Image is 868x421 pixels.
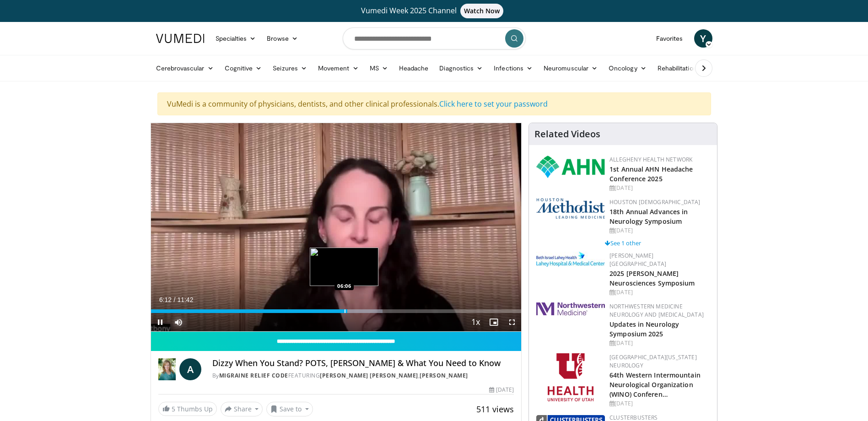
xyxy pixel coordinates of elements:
a: Specialties [210,29,262,48]
img: f6362829-b0a3-407d-a044-59546adfd345.png.150x105_q85_autocrop_double_scale_upscale_version-0.2.png [548,353,593,401]
a: Browse [261,29,303,48]
a: Click here to set your password [439,99,548,109]
a: Headache [394,59,434,77]
button: Fullscreen [503,313,521,331]
img: 628ffacf-ddeb-4409-8647-b4d1102df243.png.150x105_q85_autocrop_double_scale_upscale_version-0.2.png [536,156,605,178]
div: [DATE] [609,288,710,297]
img: 5e4488cc-e109-4a4e-9fd9-73bb9237ee91.png.150x105_q85_autocrop_double_scale_upscale_version-0.2.png [536,198,605,219]
img: 2a462fb6-9365-492a-ac79-3166a6f924d8.png.150x105_q85_autocrop_double_scale_upscale_version-0.2.jpg [536,302,605,315]
a: Updates in Neurology Symposium 2025 [609,320,679,338]
a: Rehabilitation [652,59,702,77]
button: Save to [266,402,313,416]
img: image.jpeg [310,248,378,286]
div: [DATE] [609,399,710,408]
a: [PERSON_NAME] [PERSON_NAME] [320,372,418,379]
a: 18th Annual Advances in Neurology Symposium [609,207,688,226]
span: Vumedi Week 2025 Channel [361,5,507,16]
a: 5 Thumbs Up [158,402,217,416]
button: Share [221,402,263,416]
a: 1st Annual AHN Headache Conference 2025 [609,165,693,183]
a: A [179,358,201,380]
img: e7977282-282c-4444-820d-7cc2733560fd.jpg.150x105_q85_autocrop_double_scale_upscale_version-0.2.jpg [536,252,605,267]
span: / [174,296,176,303]
a: Y [694,29,712,48]
a: Neuromuscular [538,59,603,77]
a: Allegheny Health Network [609,156,692,163]
a: 2025 [PERSON_NAME] Neurosciences Symposium [609,269,695,287]
a: See 1 other [605,239,641,247]
span: 5 [172,405,175,413]
span: 11:42 [177,296,193,303]
div: [DATE] [489,386,514,394]
img: VuMedi Logo [156,34,205,43]
a: MS [364,59,394,77]
a: Oncology [603,59,652,77]
div: By FEATURING , [212,372,514,380]
div: VuMedi is a community of physicians, dentists, and other clinical professionals. [157,92,711,115]
div: [DATE] [609,227,710,235]
a: Movement [313,59,364,77]
button: Mute [169,313,188,331]
a: [GEOGRAPHIC_DATA][US_STATE] Neurology [609,353,697,369]
a: [PERSON_NAME] [420,372,468,379]
a: Vumedi Week 2025 ChannelWatch Now [157,4,711,18]
img: Migraine Relief Code [158,358,176,380]
a: Northwestern Medicine Neurology and [MEDICAL_DATA] [609,302,704,318]
a: Houston [DEMOGRAPHIC_DATA] [609,198,700,206]
a: Migraine Relief Code [219,372,288,379]
h4: Related Videos [534,129,600,140]
a: Cognitive [219,59,268,77]
a: Diagnostics [434,59,488,77]
span: 6:12 [159,296,172,303]
button: Pause [151,313,169,331]
span: Watch Now [460,4,504,18]
a: Infections [488,59,538,77]
a: Cerebrovascular [151,59,219,77]
button: Playback Rate [466,313,485,331]
video-js: Video Player [151,123,522,332]
div: [DATE] [609,184,710,192]
h4: Dizzy When You Stand? POTS, [PERSON_NAME] & What You Need to Know [212,358,514,368]
div: [DATE] [609,339,710,347]
div: Progress Bar [151,309,522,313]
a: [PERSON_NAME][GEOGRAPHIC_DATA] [609,252,666,268]
span: 511 views [476,404,514,415]
button: Enable picture-in-picture mode [485,313,503,331]
a: Favorites [651,29,689,48]
a: Seizures [267,59,313,77]
input: Search topics, interventions [343,27,526,49]
a: 64th Western Intermountain Neurological Organization (WINO) Conferen… [609,371,701,399]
